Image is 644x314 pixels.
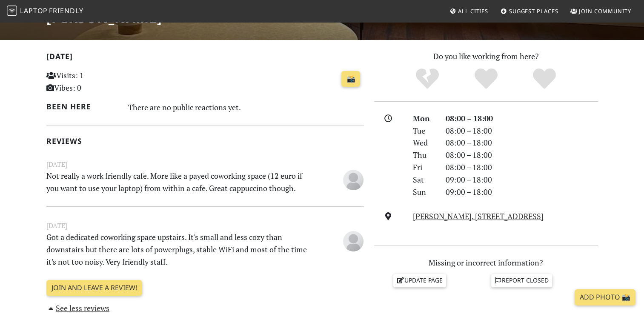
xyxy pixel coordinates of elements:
div: No [398,67,457,91]
a: Join and leave a review! [46,280,142,296]
div: 08:00 – 18:00 [441,161,603,174]
p: Visits: 1 Vibes: 0 [46,69,146,94]
div: There are no public reactions yet. [128,100,364,114]
span: Anonymous [343,235,364,245]
small: [DATE] [41,159,369,170]
h2: Been here [46,102,118,111]
span: Suggest Places [509,7,558,15]
p: Not really a work friendly cafe. More like a payed coworking space (12 euro if you want to use yo... [41,170,315,194]
a: Suggest Places [497,3,562,19]
img: blank-535327c66bd565773addf3077783bbfce4b00ec00e9fd257753287c682c7fa38.png [343,170,364,190]
a: All Cities [446,3,492,19]
div: 08:00 – 18:00 [441,149,603,161]
a: See less reviews [46,303,110,313]
img: blank-535327c66bd565773addf3077783bbfce4b00ec00e9fd257753287c682c7fa38.png [343,231,364,251]
a: [PERSON_NAME]. [STREET_ADDRESS] [413,211,544,221]
a: Report closed [491,274,552,287]
a: Update page [393,274,446,287]
div: Mon [408,112,440,125]
div: Sat [408,174,440,186]
span: Anonymous [343,174,364,184]
div: Yes [457,67,515,91]
p: Got a dedicated coworking space upstairs. It's small and less cozy than downstairs but there are ... [41,231,315,268]
a: Add Photo 📸 [575,289,635,305]
div: Definitely! [515,67,574,91]
div: Wed [408,137,440,149]
div: 08:00 – 18:00 [441,112,603,125]
h2: Reviews [46,137,364,146]
img: LaptopFriendly [7,6,17,16]
a: LaptopFriendly LaptopFriendly [7,4,83,19]
span: Join Community [579,7,631,15]
span: Friendly [49,6,83,15]
span: Laptop [20,6,48,15]
div: Sun [408,186,440,198]
div: 08:00 – 18:00 [441,125,603,137]
p: Missing or incorrect information? [374,257,598,269]
h1: [PERSON_NAME] [46,10,162,26]
span: All Cities [458,7,488,15]
a: Join Community [567,3,635,19]
div: 09:00 – 18:00 [441,186,603,198]
div: 08:00 – 18:00 [441,137,603,149]
div: 09:00 – 18:00 [441,174,603,186]
h2: [DATE] [46,52,364,64]
div: Fri [408,161,440,174]
div: Thu [408,149,440,161]
a: 📸 [341,71,360,87]
div: Tue [408,125,440,137]
p: Do you like working from here? [374,50,598,63]
small: [DATE] [41,220,369,231]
